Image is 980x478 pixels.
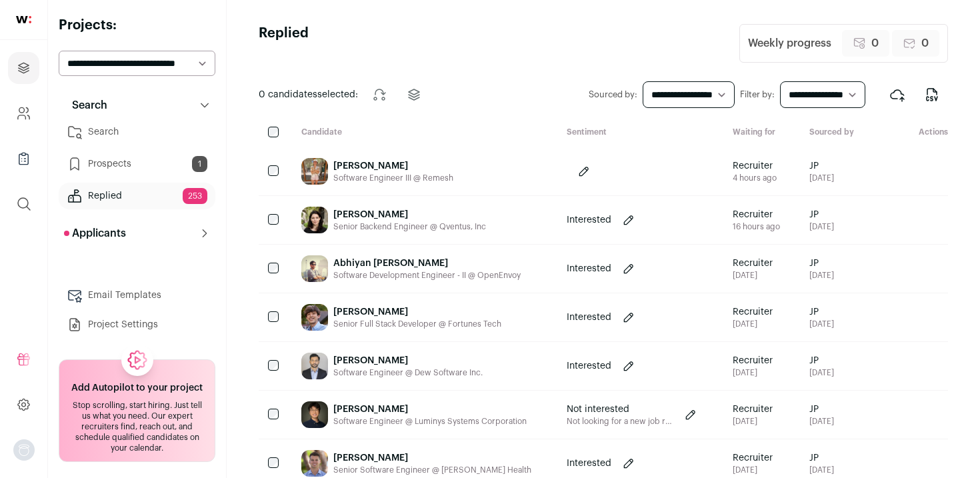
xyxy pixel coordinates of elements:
img: 4fd5f80180934ab46d787352151137b14cea4f6868f0f106fbd75e893fe07928 [301,450,328,477]
span: 0 [871,35,879,51]
button: Export to ATS [881,79,913,111]
span: 0 [921,35,929,51]
button: Open dropdown [13,439,35,461]
span: 1 [192,156,207,172]
div: [DATE] [733,367,773,378]
span: JP [809,305,834,319]
span: JP [809,208,834,221]
div: Weekly progress [748,35,831,51]
img: 0fe28d71aa9997d29e29266cc4fed2feb00a2ffa716d230c35f488bc590e971a [301,207,328,233]
div: Senior Backend Engineer @ Qventus, Inc [333,221,486,232]
p: Applicants [64,225,126,241]
button: Search [59,92,215,119]
img: c65fee294f9a9c17d8f8d8c5ccbe53ccc3d6eda45c570fd8845bb44cf5a8a35e.jpg [301,401,328,428]
div: 16 hours ago [733,221,780,232]
span: Recruiter [733,159,777,173]
p: Interested [567,311,611,324]
span: Recruiter [733,305,773,319]
button: Applicants [59,220,215,247]
p: Interested [567,213,611,227]
div: Software Engineer @ Dew Software Inc. [333,367,483,378]
div: Candidate [291,127,556,139]
div: Stop scrolling, start hiring. Just tell us what you need. Our expert recruiters find, reach out, ... [67,400,207,453]
span: Recruiter [733,257,773,270]
div: Sentiment [556,127,722,139]
span: [DATE] [809,173,834,183]
a: Company Lists [8,143,39,175]
div: [PERSON_NAME] [333,159,453,173]
a: Projects [8,52,39,84]
div: [PERSON_NAME] [333,403,527,416]
span: [DATE] [809,367,834,378]
div: [DATE] [733,270,773,281]
span: [DATE] [809,319,834,329]
span: [DATE] [809,416,834,427]
span: JP [809,451,834,465]
a: Company and ATS Settings [8,97,39,129]
div: Waiting for [722,127,799,139]
a: Email Templates [59,282,215,309]
div: Abhiyan [PERSON_NAME] [333,257,521,270]
span: selected: [259,88,358,101]
div: [PERSON_NAME] [333,305,501,319]
a: Project Settings [59,311,215,338]
span: JP [809,354,834,367]
div: 4 hours ago [733,173,777,183]
img: wellfound-shorthand-0d5821cbd27db2630d0214b213865d53afaa358527fdda9d0ea32b1df1b89c2c.svg [16,16,31,23]
a: Add Autopilot to your project Stop scrolling, start hiring. Just tell us what you need. Our exper... [59,359,215,462]
div: [DATE] [733,465,773,475]
span: Recruiter [733,354,773,367]
div: [DATE] [733,416,773,427]
span: JP [809,403,834,416]
div: Software Engineer III @ Remesh [333,173,453,183]
span: JP [809,159,834,173]
h2: Projects: [59,16,215,35]
p: Not interested [567,403,673,416]
span: JP [809,257,834,270]
img: nopic.png [13,439,35,461]
div: [PERSON_NAME] [333,208,486,221]
span: [DATE] [809,221,834,232]
button: Export to CSV [916,79,948,111]
a: Replied253 [59,183,215,209]
span: 253 [183,188,207,204]
span: Recruiter [733,208,780,221]
a: Prospects1 [59,151,215,177]
span: [DATE] [809,465,834,475]
div: Actions [873,127,948,139]
p: Not looking for a new job right now [567,416,673,427]
label: Filter by: [740,89,775,100]
div: Software Development Engineer - II @ OpenEnvoy [333,270,521,281]
span: Recruiter [733,403,773,416]
div: [DATE] [733,319,773,329]
span: [DATE] [809,270,834,281]
div: Senior Software Engineer @ [PERSON_NAME] Health [333,465,531,475]
p: Interested [567,262,611,275]
p: Interested [567,359,611,373]
div: Software Engineer @ Luminys Systems Corporation [333,416,527,427]
p: Search [64,97,107,113]
label: Sourced by: [589,89,637,100]
span: Recruiter [733,451,773,465]
img: 5b37126f00834911f5c82f656fda325babe8658e570e53d4f3add841ef12e5c1 [301,158,328,185]
div: [PERSON_NAME] [333,354,483,367]
a: Search [59,119,215,145]
h2: Add Autopilot to your project [71,381,203,395]
img: b36052c4778c7ce13ba3dc0d2a4577a21a586fe163f921916e420c8b26ec0f53.jpg [301,353,328,379]
img: 3cfdb3575854aa8eba789baa39bdeee5fa304b997853e53bd9649ef003cb56a8.jpg [301,304,328,331]
h1: Replied [259,24,309,63]
div: Senior Full Stack Developer @ Fortunes Tech [333,319,501,329]
div: [PERSON_NAME] [333,451,531,465]
span: 0 candidates [259,90,317,99]
p: Interested [567,457,611,470]
img: 2437586d10406bb25ff138c66de346e9252152decd9ab911e0ada3a61da2ee05.jpg [301,255,328,282]
div: Sourced by [799,127,873,139]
